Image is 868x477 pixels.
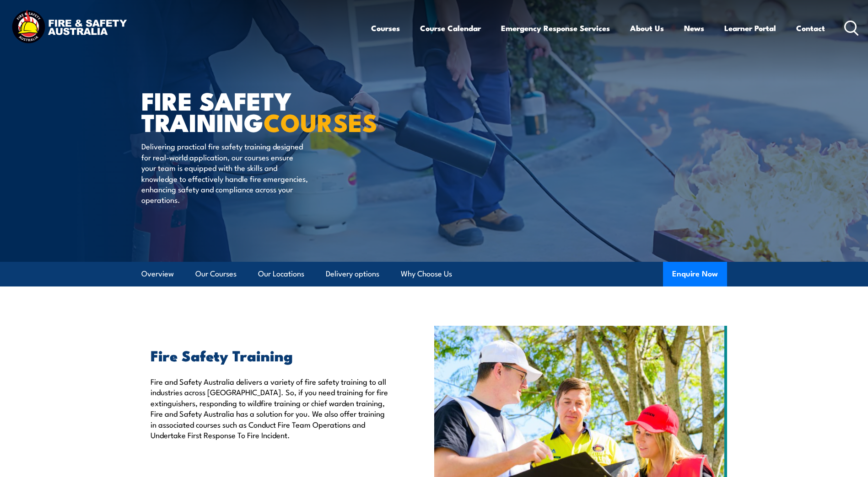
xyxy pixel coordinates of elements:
[401,262,452,286] a: Why Choose Us
[195,262,237,286] a: Our Courses
[141,141,308,205] p: Delivering practical fire safety training designed for real-world application, our courses ensure...
[371,16,400,40] a: Courses
[326,262,379,286] a: Delivery options
[420,16,481,40] a: Course Calendar
[796,16,825,40] a: Contact
[141,90,367,132] h1: FIRE SAFETY TRAINING
[264,102,377,140] strong: COURSES
[258,262,304,286] a: Our Locations
[663,262,727,286] button: Enquire Now
[630,16,664,40] a: About Us
[151,376,392,440] p: Fire and Safety Australia delivers a variety of fire safety training to all industries across [GE...
[724,16,776,40] a: Learner Portal
[501,16,610,40] a: Emergency Response Services
[684,16,704,40] a: News
[141,262,174,286] a: Overview
[151,349,392,361] h2: Fire Safety Training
